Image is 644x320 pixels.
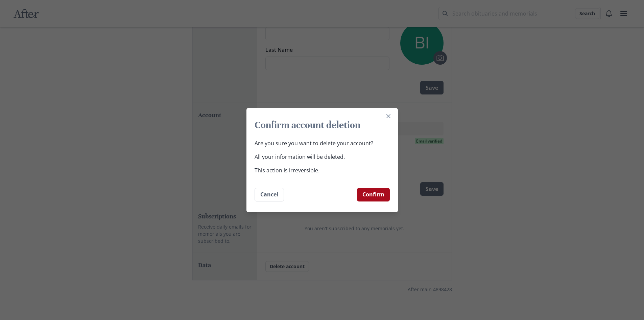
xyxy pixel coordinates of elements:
p: All your information will be deleted. [255,153,390,161]
p: Are you sure you want to delete your account? [255,139,390,147]
button: Cancel [255,188,284,201]
button: Confirm [357,188,390,201]
button: Close [383,111,394,122]
h3: Confirm account deletion [255,119,390,131]
p: This action is irreversible. [255,166,390,174]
